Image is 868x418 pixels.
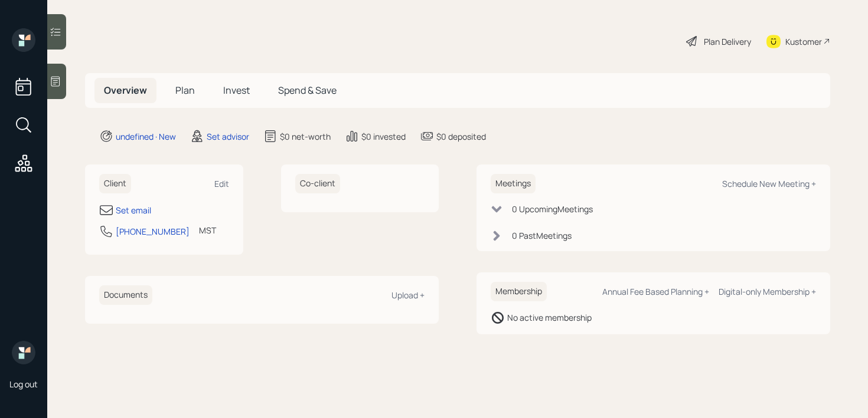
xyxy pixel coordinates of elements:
div: Kustomer [785,35,822,48]
div: Set advisor [207,130,249,143]
div: $0 net-worth [280,130,331,143]
div: 0 Past Meeting s [512,229,572,242]
h6: Meetings [491,174,536,193]
span: Invest [223,84,250,97]
div: Schedule New Meeting + [722,178,816,189]
img: retirable_logo.png [12,341,35,364]
div: Set email [116,204,151,216]
h6: Client [99,174,131,193]
div: 0 Upcoming Meeting s [512,203,593,215]
div: Upload + [391,289,425,301]
span: Plan [175,84,195,97]
div: $0 deposited [436,130,486,143]
div: No active membership [507,311,592,324]
div: Digital-only Membership + [719,286,816,297]
span: Overview [104,84,147,97]
div: Plan Delivery [704,35,751,48]
div: undefined · New [116,130,176,143]
div: Edit [214,178,229,189]
div: Annual Fee Based Planning + [602,286,709,297]
h6: Documents [99,285,152,305]
span: Spend & Save [278,84,337,97]
div: MST [199,224,216,236]
div: $0 invested [361,130,406,143]
h6: Membership [491,282,547,301]
h6: Co-client [295,174,340,193]
div: [PHONE_NUMBER] [116,225,190,238]
div: Log out [9,378,38,390]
